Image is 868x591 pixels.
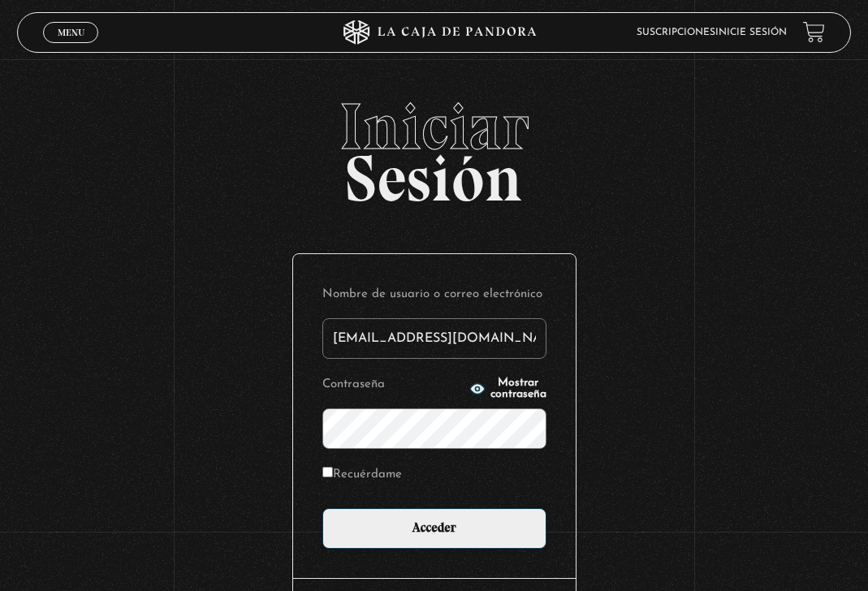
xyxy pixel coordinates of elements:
a: Inicie sesión [715,28,787,37]
span: Iniciar [17,94,850,159]
a: View your shopping cart [803,21,825,43]
span: Mostrar contraseña [490,377,546,400]
span: Cerrar [52,41,90,52]
h2: Sesión [17,94,850,198]
label: Recuérdame [322,464,402,485]
label: Nombre de usuario o correo electrónico [322,283,546,305]
input: Acceder [322,508,546,549]
label: Contraseña [322,373,464,395]
a: Suscripciones [637,28,715,37]
button: Mostrar contraseña [469,377,546,400]
span: Menu [58,28,84,37]
input: Recuérdame [322,467,333,477]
